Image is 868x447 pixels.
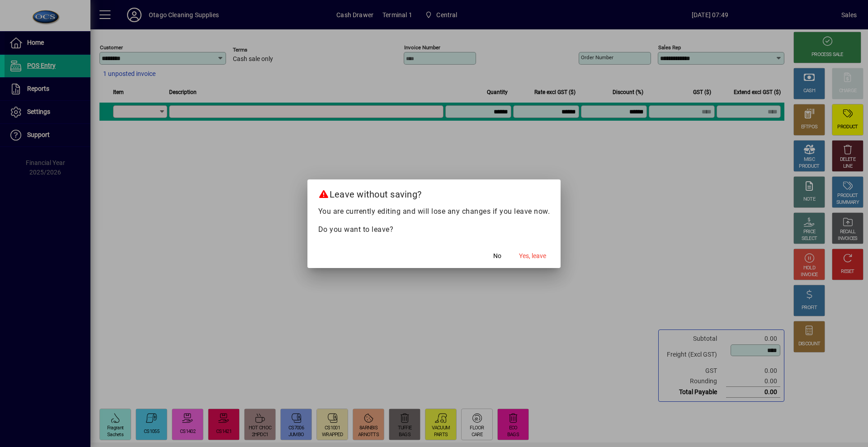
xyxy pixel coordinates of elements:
[493,251,501,261] span: No
[519,251,546,261] span: Yes, leave
[318,224,550,235] p: Do you want to leave?
[318,206,550,217] p: You are currently editing and will lose any changes if you leave now.
[307,179,561,206] h2: Leave without saving?
[483,248,512,264] button: No
[515,248,550,264] button: Yes, leave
